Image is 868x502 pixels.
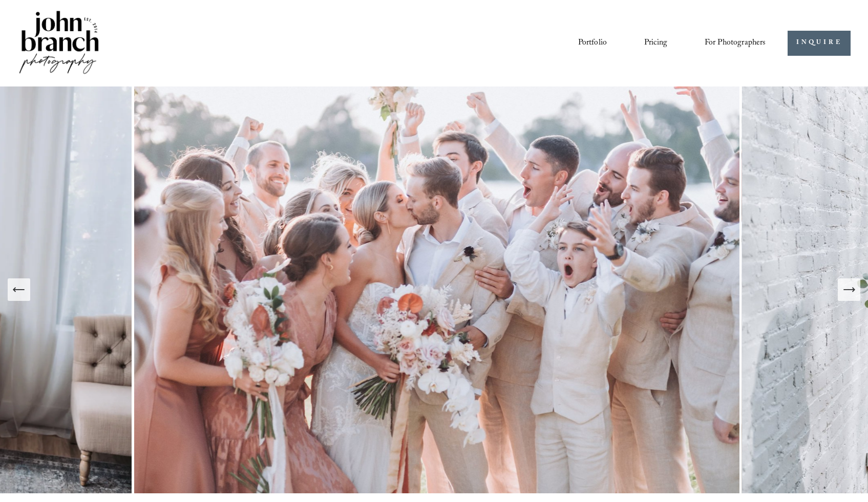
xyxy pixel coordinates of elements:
[132,86,742,493] img: A wedding party celebrating outdoors, featuring a bride and groom kissing amidst cheering bridesm...
[644,34,667,52] a: Pricing
[8,278,30,301] button: Previous Slide
[838,278,860,301] button: Next Slide
[17,9,100,78] img: John Branch IV Photography
[788,31,851,56] a: INQUIRE
[578,34,607,52] a: Portfolio
[705,35,766,51] span: For Photographers
[705,34,766,52] a: folder dropdown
